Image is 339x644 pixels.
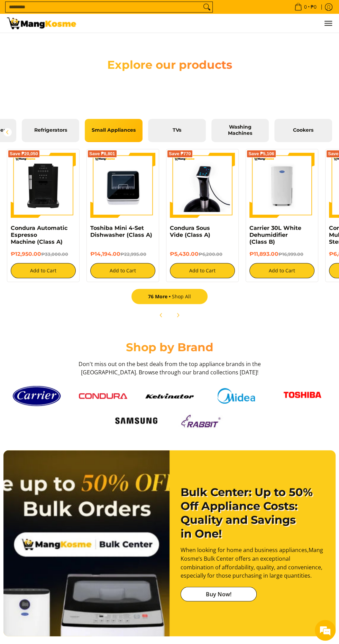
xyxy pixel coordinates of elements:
[140,393,199,398] a: Kelvinator button 9a26f67e caed 448c 806d e01e406ddbdc
[79,393,127,399] img: Condura logo red
[248,151,274,156] span: Save ₱5,106
[7,340,332,354] h2: Shop by Brand
[11,263,76,278] button: Add to Cart
[41,251,68,256] del: ₱33,000.00
[90,263,155,278] button: Add to Cart
[170,307,185,323] button: Next
[173,412,232,429] a: Logo rabbit
[90,250,155,257] h6: ₱14,194.00
[249,250,314,257] h6: ₱11,893.00
[154,307,169,323] button: Previous
[89,151,115,156] span: Save ₱8,801
[178,412,227,429] img: Logo rabbit
[278,386,327,405] img: Toshiba logo
[11,152,76,217] img: Condura Automatic Espresso Machine (Class A)
[303,4,308,9] span: 0
[292,3,319,11] span: •
[112,414,161,427] img: Logo samsung wordmark
[27,127,74,133] span: Refrigerators
[148,119,206,142] a: TVs
[10,151,38,156] span: Save ₱20,050
[90,224,152,238] a: Toshiba Mini 4-Set Dishwasher (Class A)
[217,124,264,136] span: Washing Machines
[211,119,269,142] a: Washing Machines
[85,119,143,142] a: Small Appliances
[145,393,194,398] img: Kelvinator button 9a26f67e caed 448c 806d e01e406ddbdc
[181,545,324,587] p: When looking for home and business appliances,Mang Kosme’s Bulk Center offers an exceptional comb...
[199,251,222,256] del: ₱6,200.00
[170,263,235,278] button: Add to Cart
[249,263,314,278] button: Add to Cart
[212,388,260,403] img: Midea logo 405e5d5e af7e 429b b899 c48f4df307b6
[7,383,66,409] a: Carrier logo 1 98356 9b90b2e1 0bd1 49ad 9aa2 9ddb2e94a36b
[170,250,235,257] h6: ₱5,430.00
[76,360,263,376] h3: Don't miss out on the best deals from the top appliance brands in the [GEOGRAPHIC_DATA]. Browse t...
[169,151,191,156] span: Save ₱770
[153,127,201,133] span: TVs
[170,152,235,217] img: Condura Sous Vide (Class A)
[170,224,210,238] a: Condura Sous Vide (Class A)
[273,386,332,405] a: Toshiba logo
[274,119,332,142] a: Cookers
[120,251,146,256] del: ₱22,995.00
[83,14,332,32] nav: Main Menu
[90,152,155,217] img: Toshiba Mini 4-Set Dishwasher (Class A)
[201,2,212,12] button: Search
[83,14,332,32] ul: Customer Navigation
[90,58,249,72] h2: Explore our products
[181,587,257,601] a: Buy Now!
[249,152,314,217] img: carrier-30-liter-dehumidier-premium-full-view-mang-kosme
[3,450,169,643] img: Banner card bulk center no cta
[131,289,208,304] a: 76 MoreShop All
[73,393,133,399] a: Condura logo red
[278,251,303,256] del: ₱16,999.00
[90,127,137,133] span: Small Appliances
[11,250,76,257] h6: ₱12,950.00
[107,414,166,427] a: Logo samsung wordmark
[181,485,324,540] h2: Bulk Center: Up to 50% Off Appliance Costs: Quality and Savings in One!
[7,17,76,29] img: Mang Kosme: Your Home Appliances Warehouse Sale Partner!
[280,127,327,133] span: Cookers
[11,224,67,245] a: Condura Automatic Espresso Machine (Class A)
[324,14,332,32] button: Menu
[22,119,80,142] a: Refrigerators
[12,383,61,409] img: Carrier logo 1 98356 9b90b2e1 0bd1 49ad 9aa2 9ddb2e94a36b
[249,224,301,245] a: Carrier 30L White Dehumidifier (Class B)
[310,4,318,9] span: ₱0
[206,388,266,403] a: Midea logo 405e5d5e af7e 429b b899 c48f4df307b6
[148,293,172,299] span: 76 More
